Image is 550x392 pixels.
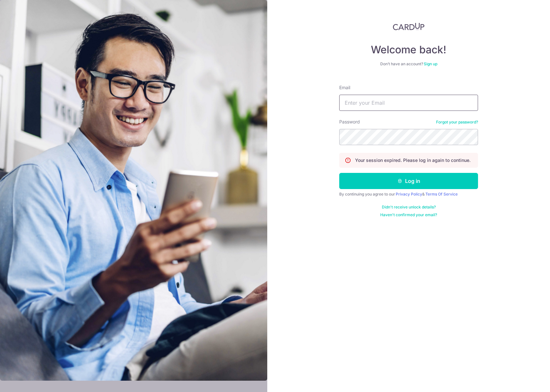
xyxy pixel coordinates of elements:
[396,192,422,196] a: Privacy Policy
[339,192,478,197] div: By continuing you agree to our &
[339,95,478,111] input: Enter your Email
[382,205,436,210] a: Didn't receive unlock details?
[393,23,424,30] img: CardUp Logo
[339,119,360,125] label: Password
[380,212,437,217] a: Haven't confirmed your email?
[436,120,478,125] a: Forgot your password?
[339,84,350,91] label: Email
[424,61,437,66] a: Sign up
[339,43,478,56] h4: Welcome back!
[339,61,478,67] div: Don’t have an account?
[355,157,471,164] p: Your session expired. Please log in again to continue.
[339,173,478,189] button: Log in
[425,192,458,196] a: Terms Of Service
